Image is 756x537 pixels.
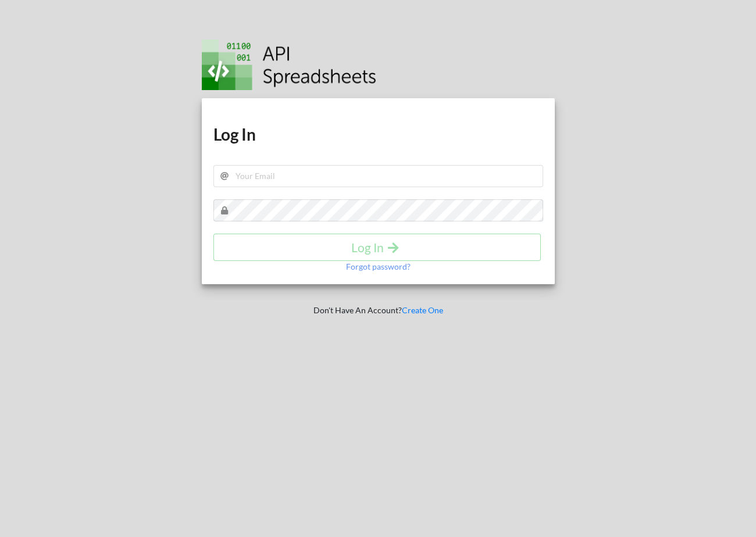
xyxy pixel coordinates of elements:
a: Create One [402,305,443,315]
input: Your Email [213,165,543,187]
img: Logo.png [202,40,376,90]
p: Don't Have An Account? [194,305,563,316]
h1: Log In [213,124,543,145]
p: Forgot password? [346,261,411,273]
